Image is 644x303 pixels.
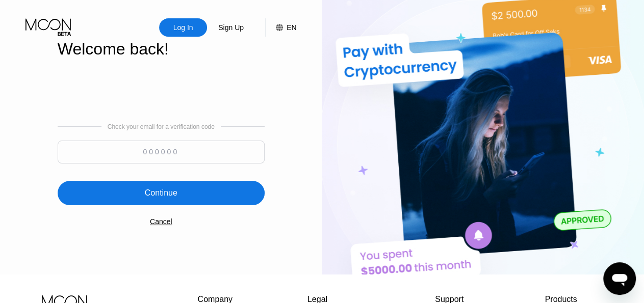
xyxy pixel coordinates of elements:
[265,18,296,37] div: EN
[150,217,172,226] div: Cancel
[108,123,215,130] div: Check your email for a verification code
[58,181,265,205] div: Continue
[58,141,265,163] input: 000000
[58,40,265,59] div: Welcome back!
[287,23,296,32] div: EN
[603,262,636,295] iframe: Button to launch messaging window
[207,18,255,37] div: Sign Up
[217,22,245,33] div: Sign Up
[159,18,207,37] div: Log In
[145,188,177,198] div: Continue
[172,22,194,33] div: Log In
